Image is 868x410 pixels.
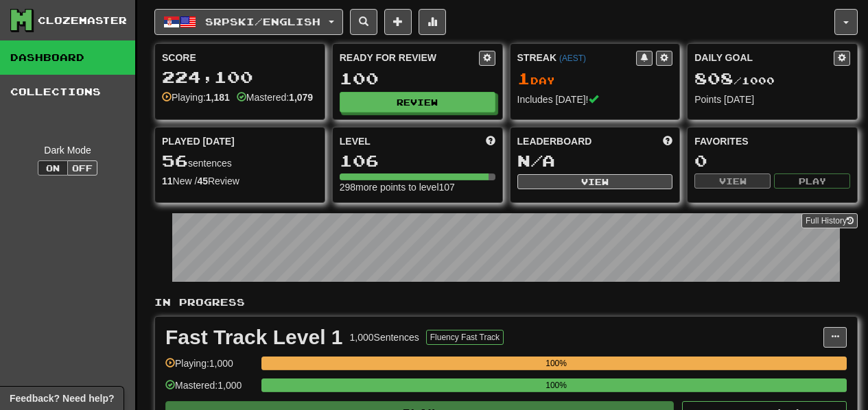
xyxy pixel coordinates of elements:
[162,91,230,104] div: Playing:
[384,9,412,35] button: Add sentence to collection
[350,9,377,35] button: Search sentences
[165,327,343,348] div: Fast Track Level 1
[694,173,771,189] button: View
[517,134,592,148] span: Leaderboard
[340,180,495,194] div: 298 more points to level 107
[801,213,858,228] a: Full History
[517,51,637,64] div: Streak
[426,330,504,345] button: Fluency Fast Track
[663,134,672,148] span: This week in points, UTC
[162,176,173,186] strong: 11
[694,69,734,88] span: 808
[694,51,834,66] div: Daily Goal
[38,160,68,176] button: On
[154,296,858,309] p: In Progress
[10,143,125,157] div: Dark Mode
[237,91,313,104] div: Mastered:
[350,330,419,344] div: 1,000 Sentences
[517,93,673,106] div: Includes [DATE]!
[694,93,850,106] div: Points [DATE]
[486,134,495,148] span: Score more points to level up
[419,9,446,35] button: More stats
[340,51,479,64] div: Ready for Review
[340,152,495,169] div: 106
[205,16,320,27] span: Srpski / English
[162,69,318,86] div: 224,100
[162,151,188,170] span: 56
[517,151,555,170] span: N/A
[154,9,343,35] button: Srpski/English
[197,176,208,186] strong: 45
[694,75,775,86] span: / 1000
[206,92,230,103] strong: 1,181
[67,160,97,176] button: Off
[165,357,255,379] div: Playing: 1,000
[517,69,530,88] span: 1
[162,134,235,148] span: Played [DATE]
[694,152,850,169] div: 0
[165,378,255,401] div: Mastered: 1,000
[162,152,318,170] div: sentences
[289,92,313,103] strong: 1,079
[694,134,850,148] div: Favorites
[162,51,318,64] div: Score
[266,357,847,370] div: 100%
[162,174,318,188] div: New / Review
[340,134,371,148] span: Level
[340,92,495,112] button: Review
[266,378,847,392] div: 100%
[559,53,586,63] a: (AEST)
[517,174,673,189] button: View
[340,70,495,87] div: 100
[10,391,114,405] span: Open feedback widget
[517,70,673,88] div: Day
[38,14,127,27] div: Clozemaster
[774,173,850,189] button: Play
